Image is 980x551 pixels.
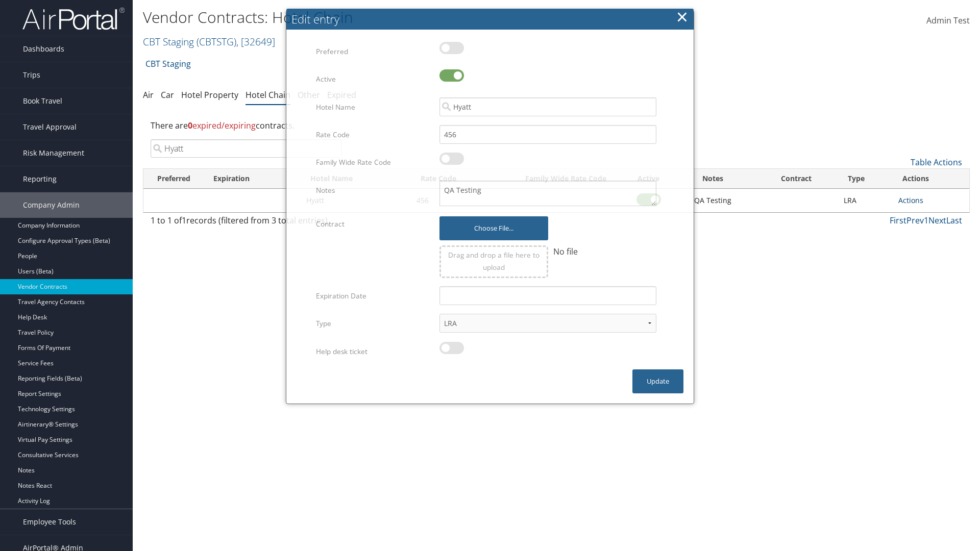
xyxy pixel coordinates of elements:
label: Contract [316,214,432,234]
a: First [890,215,906,226]
td: LRA [839,189,893,212]
button: Update [632,369,683,393]
span: Admin Test [926,15,970,26]
th: Contract: activate to sort column ascending [753,169,838,189]
img: airportal-logo.png [22,7,125,31]
label: Type [316,314,432,333]
a: Table Actions [911,157,962,168]
a: Actions [898,195,923,205]
label: Help desk ticket [316,342,432,361]
span: ( CBTSTG ) [197,35,236,48]
div: Edit entry [291,11,694,27]
a: Next [928,215,946,226]
th: Notes: activate to sort column ascending [672,169,753,189]
a: CBT Staging [143,35,275,48]
span: expired/expiring [188,120,256,131]
strong: 0 [188,120,192,131]
a: Hotel Chain [246,89,290,101]
label: Hotel Name [316,97,432,117]
h1: Vendor Contracts: Hotel Chain [143,7,694,28]
span: Book Travel [23,88,62,114]
div: 1 to 1 of records (filtered from 3 total entries) [151,214,342,232]
span: No file [553,246,578,257]
a: Last [946,215,962,226]
th: Actions [893,169,969,189]
span: Trips [23,62,40,88]
a: Hotel Property [181,89,238,101]
span: 1 [182,215,186,226]
span: Risk Management [23,140,84,166]
label: Active [316,69,432,89]
label: Notes [316,181,432,200]
th: Preferred: activate to sort column ascending [143,169,204,189]
label: Expiration Date [316,286,432,306]
span: , [ 32649 ] [236,35,275,48]
th: Expiration: activate to sort column ascending [204,169,301,189]
span: Dashboards [23,36,64,62]
span: Drag and drop a file here to upload [448,250,540,272]
label: Family Wide Rate Code [316,153,432,172]
span: Company Admin [23,192,80,218]
a: 1 [924,215,928,226]
input: Search [151,139,342,158]
th: Type: activate to sort column ascending [839,169,893,189]
span: Reporting [23,166,57,192]
button: × [676,7,688,27]
label: Preferred [316,42,432,61]
a: Air [143,89,154,101]
div: There are contracts. [143,112,970,139]
label: Rate Code [316,125,432,144]
a: Car [161,89,174,101]
a: Admin Test [926,5,970,37]
span: Employee Tools [23,509,76,535]
a: Prev [906,215,924,226]
span: Travel Approval [23,114,77,140]
span: QA Testing [694,195,731,205]
a: CBT Staging [145,54,191,74]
